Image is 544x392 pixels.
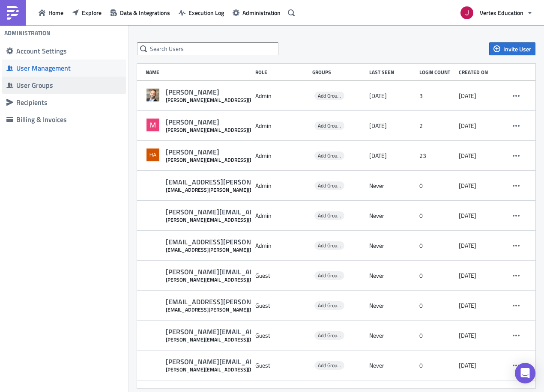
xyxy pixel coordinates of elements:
[82,8,102,17] span: Explore
[460,6,474,20] img: Avatar
[314,122,344,130] span: Add Groups
[166,208,384,217] div: [PERSON_NAME][EMAIL_ADDRESS][PERSON_NAME][DOMAIN_NAME]
[166,246,331,253] div: [EMAIL_ADDRESS][PERSON_NAME][DOMAIN_NAME]
[489,42,535,55] button: Invite User
[166,118,327,127] div: [PERSON_NAME]
[369,298,415,313] div: Never
[314,181,344,190] span: Add Groups
[419,178,454,193] div: 0
[318,271,342,279] span: Add Groups
[34,6,68,19] button: Home
[120,8,170,17] span: Data & Integrations
[166,88,327,97] div: [PERSON_NAME]
[318,241,342,249] span: Add Groups
[369,238,415,253] div: Never
[166,97,327,103] div: [PERSON_NAME][EMAIL_ADDRESS][PERSON_NAME][DOMAIN_NAME]
[369,92,387,100] time: 2024-10-14T15:10:02.709241
[255,328,308,343] div: Guest
[166,336,384,343] div: [PERSON_NAME][EMAIL_ADDRESS][PERSON_NAME][DOMAIN_NAME]
[16,64,122,72] div: User Management
[318,151,342,160] span: Add Groups
[419,69,454,75] div: Login Count
[255,298,308,313] div: Guest
[255,208,308,223] div: Admin
[166,297,331,306] div: [EMAIL_ADDRESS][PERSON_NAME][DOMAIN_NAME]
[146,69,251,75] div: Name
[369,122,387,130] time: 2025-08-05T14:28:22.153545
[419,328,454,343] div: 0
[419,208,454,223] div: 0
[137,42,278,55] input: Search Users
[459,182,476,190] time: 2023-08-28T10:17:00.619314
[166,217,384,223] div: [PERSON_NAME][EMAIL_ADDRESS][PERSON_NAME][DOMAIN_NAME]
[459,332,476,339] time: 2023-08-28T10:17:00.831582
[369,178,415,193] div: Never
[255,148,308,163] div: Admin
[188,8,224,17] span: Execution Log
[314,361,344,370] span: Add Groups
[318,301,342,309] span: Add Groups
[419,118,454,134] div: 2
[146,118,160,132] img: Avatar
[174,6,228,19] button: Execution Log
[459,122,476,130] time: 2023-08-28T10:17:00.535470
[369,69,415,75] div: Last Seen
[312,69,365,75] div: Groups
[255,118,308,134] div: Admin
[16,98,122,107] div: Recipients
[369,328,415,343] div: Never
[255,69,308,75] div: Role
[6,6,20,20] img: PushMetrics
[166,276,384,283] div: [PERSON_NAME][EMAIL_ADDRESS][PERSON_NAME][DOMAIN_NAME]
[166,178,331,187] div: [EMAIL_ADDRESS][PERSON_NAME][DOMAIN_NAME]
[4,29,51,37] h4: Administration
[314,211,344,220] span: Add Groups
[68,6,106,19] button: Explore
[146,88,160,102] img: Avatar
[314,92,344,100] span: Add Groups
[255,238,308,253] div: Admin
[318,181,342,190] span: Add Groups
[459,272,476,279] time: 2023-08-28T10:17:00.740691
[255,268,308,283] div: Guest
[314,331,344,340] span: Add Groups
[459,362,476,369] time: 2023-08-28T10:17:00.853280
[459,152,476,160] time: 2023-08-28T10:17:00.563706
[459,302,476,309] time: 2023-08-28T10:17:00.806010
[459,242,476,249] time: 2023-08-28T10:17:00.717143
[255,358,308,373] div: Guest
[255,178,308,193] div: Admin
[318,361,342,369] span: Add Groups
[455,3,538,22] button: Vertex Education
[166,306,331,313] div: [EMAIL_ADDRESS][PERSON_NAME][DOMAIN_NAME]
[228,6,285,19] button: Administration
[255,88,308,104] div: Admin
[314,301,344,310] span: Add Groups
[369,268,415,283] div: Never
[419,298,454,313] div: 0
[48,8,63,17] span: Home
[106,6,174,19] button: Data & Integrations
[318,122,342,130] span: Add Groups
[16,115,122,124] div: Billing & Invoices
[166,238,331,246] div: [EMAIL_ADDRESS][PERSON_NAME][DOMAIN_NAME]
[166,327,384,336] div: [PERSON_NAME][EMAIL_ADDRESS][PERSON_NAME][DOMAIN_NAME]
[166,357,384,366] div: [PERSON_NAME][EMAIL_ADDRESS][PERSON_NAME][DOMAIN_NAME]
[515,363,535,383] div: Open Intercom Messenger
[166,267,384,276] div: [PERSON_NAME][EMAIL_ADDRESS][PERSON_NAME][DOMAIN_NAME]
[318,92,342,100] span: Add Groups
[419,88,454,104] div: 3
[166,157,287,163] div: [PERSON_NAME][EMAIL_ADDRESS][DOMAIN_NAME]
[419,238,454,253] div: 0
[480,8,523,17] span: Vertex Education
[459,212,476,220] time: 2023-08-28T10:17:00.647014
[369,152,387,160] time: 2025-08-04T18:20:05.862538
[314,241,344,250] span: Add Groups
[369,208,415,223] div: Never
[503,45,531,53] span: Invite User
